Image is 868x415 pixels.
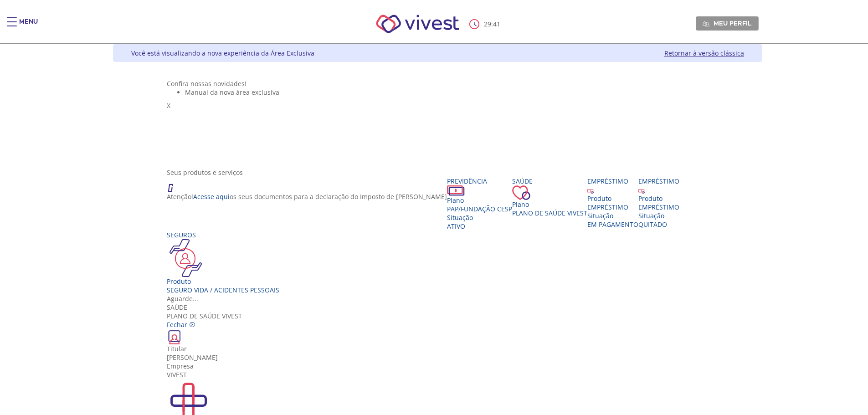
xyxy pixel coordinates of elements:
[512,185,530,200] img: ico_coracao.png
[167,370,708,379] div: VIVEST
[167,239,205,277] img: ico_seguros.png
[167,79,708,88] div: Confira nossas novidades!
[447,205,512,213] span: PAP/Fundação CESP
[484,20,491,28] span: 29
[469,19,502,29] div: :
[167,192,447,201] p: Atenção! os seus documentos para a declaração do Imposto de [PERSON_NAME]
[638,220,667,229] span: QUITADO
[167,294,708,303] div: Aguarde...
[638,203,679,211] div: EMPRÉSTIMO
[167,344,708,353] div: Titular
[167,303,708,320] div: Plano de Saúde VIVEST
[19,17,38,36] div: Menu
[447,196,512,205] div: Plano
[587,187,594,194] img: ico_emprestimo.svg
[167,320,187,329] span: Fechar
[366,5,469,43] img: Vivest
[587,203,638,211] div: EMPRÉSTIMO
[512,177,587,185] div: Saúde
[447,177,512,231] a: Previdência PlanoPAP/Fundação CESP SituaçãoAtivo
[664,49,744,57] a: Retornar à versão clássica
[512,209,587,217] span: Plano de Saúde VIVEST
[696,16,759,30] a: Meu perfil
[167,329,182,344] img: ico_carteirinha.png
[167,362,708,370] div: Empresa
[587,211,638,220] div: Situação
[638,177,679,185] div: Empréstimo
[167,286,279,294] div: Seguro Vida / Acidentes Pessoais
[638,177,679,229] a: Empréstimo Produto EMPRÉSTIMO Situação QUITADO
[447,185,465,196] img: ico_dinheiro.png
[493,20,500,28] span: 41
[638,194,679,203] div: Produto
[638,187,645,194] img: ico_emprestimo.svg
[193,192,230,201] a: Acesse aqui
[447,177,512,185] div: Previdência
[167,231,279,239] div: Seguros
[587,194,638,203] div: Produto
[167,101,170,110] span: X
[587,220,638,229] span: EM PAGAMENTO
[185,88,279,97] span: Manual da nova área exclusiva
[131,49,314,57] div: Você está visualizando a nova experiência da Área Exclusiva
[512,177,587,217] a: Saúde PlanoPlano de Saúde VIVEST
[167,303,708,312] div: Saúde
[167,177,182,192] img: ico_atencao.png
[167,353,708,362] div: [PERSON_NAME]
[447,222,465,231] span: Ativo
[447,213,512,222] div: Situação
[714,19,751,27] span: Meu perfil
[167,168,708,177] div: Seus produtos e serviços
[703,20,709,27] img: Meu perfil
[587,177,638,185] div: Empréstimo
[587,177,638,229] a: Empréstimo Produto EMPRÉSTIMO Situação EM PAGAMENTO
[167,79,708,159] section: <span lang="pt-BR" dir="ltr">Visualizador do Conteúdo da Web</span> 1
[512,200,587,209] div: Plano
[167,320,195,329] a: Fechar
[167,277,279,286] div: Produto
[638,211,679,220] div: Situação
[167,231,279,294] a: Seguros Produto Seguro Vida / Acidentes Pessoais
